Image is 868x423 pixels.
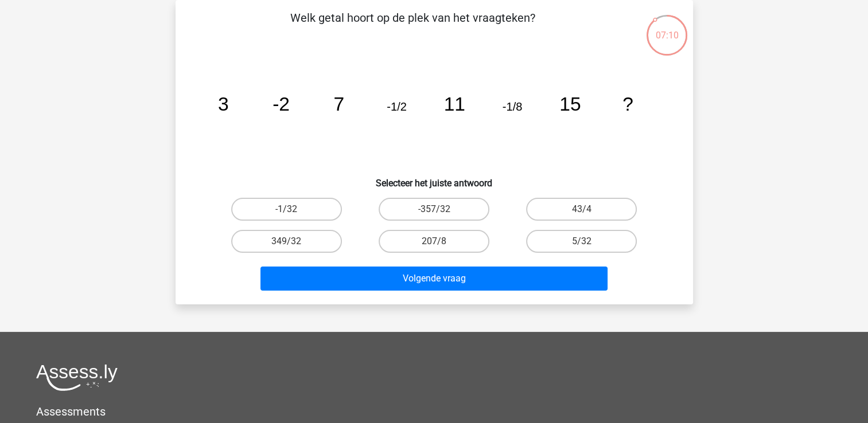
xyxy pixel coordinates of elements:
tspan: -1/8 [502,100,522,113]
img: Assessly logo [36,364,118,391]
label: 43/4 [526,198,637,221]
tspan: -1/2 [387,100,407,113]
tspan: ? [622,93,633,115]
button: Volgende vraag [260,267,608,291]
label: 207/8 [379,230,489,253]
tspan: -2 [273,93,290,115]
label: 349/32 [231,230,342,253]
tspan: 3 [217,93,228,115]
h6: Selecteer het juiste antwoord [194,169,675,189]
h5: Assessments [36,405,832,418]
p: Welk getal hoort op de plek van het vraagteken? [194,9,632,44]
label: 5/32 [526,230,637,253]
label: -1/32 [231,198,342,221]
tspan: 7 [333,93,344,115]
tspan: 11 [443,93,465,115]
div: 07:10 [645,14,688,42]
tspan: 15 [559,93,581,115]
label: -357/32 [379,198,489,221]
